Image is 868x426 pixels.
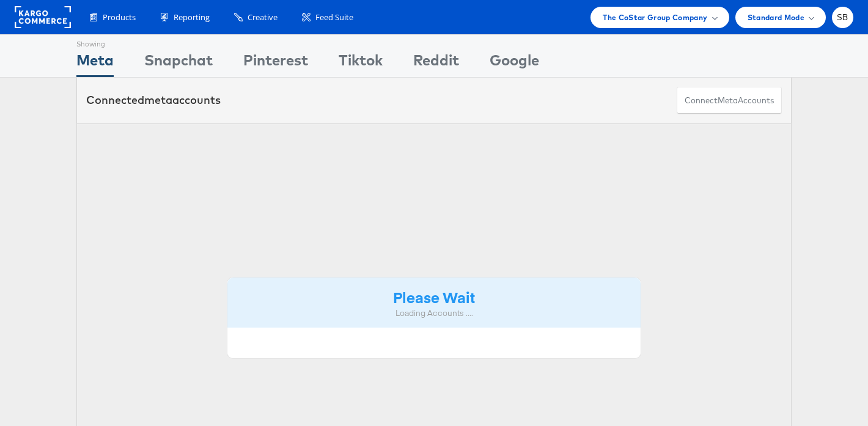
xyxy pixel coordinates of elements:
span: Creative [248,12,278,23]
button: ConnectmetaAccounts [677,87,782,114]
span: meta [144,93,172,107]
span: SB [837,13,848,21]
strong: Please Wait [393,287,475,307]
div: Meta [76,50,114,77]
div: Google [490,50,539,77]
span: Standard Mode [748,11,804,24]
div: Reddit [413,50,459,77]
span: Products [103,12,136,23]
span: The CoStar Group Company [603,11,707,24]
div: Loading Accounts .... [237,307,631,319]
div: Showing [76,35,114,50]
div: Tiktok [339,50,383,77]
div: Snapchat [144,50,213,77]
span: Feed Suite [315,12,353,23]
span: Reporting [174,12,210,23]
div: Pinterest [243,50,308,77]
div: Connected accounts [86,92,221,108]
span: meta [718,95,738,106]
